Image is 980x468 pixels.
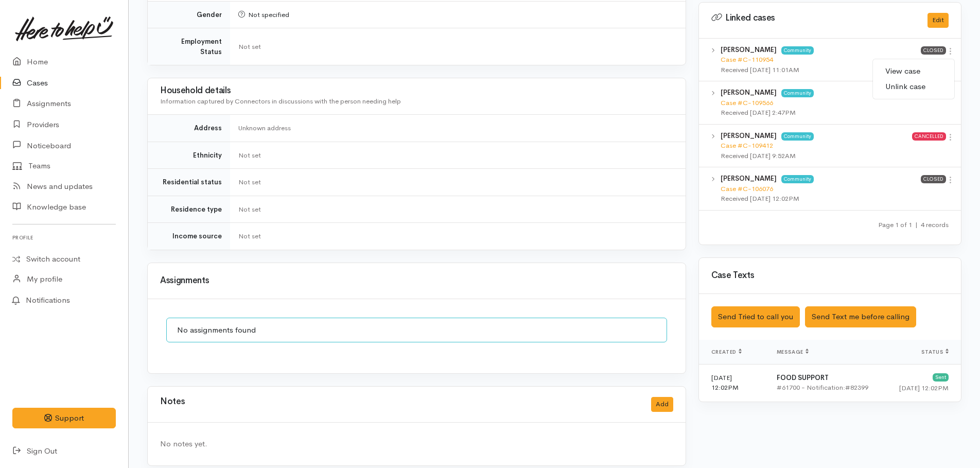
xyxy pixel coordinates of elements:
[781,175,814,183] span: Community
[721,98,773,107] a: Case #C-109566
[721,108,912,118] div: Received [DATE] 2:47PM
[148,196,230,223] td: Residence type
[721,55,773,64] a: Case #C-110954
[921,46,946,55] span: Closed
[721,184,773,193] a: Case #C-106076
[160,438,673,450] div: No notes yet.
[238,42,261,51] span: Not set
[781,89,814,97] span: Community
[160,276,673,286] h3: Assignments
[711,13,915,23] h3: Linked cases
[721,88,777,97] b: [PERSON_NAME]
[721,174,777,183] b: [PERSON_NAME]
[148,169,230,196] td: Residential status
[873,63,954,79] a: View case
[933,373,949,382] div: Sent
[160,397,185,412] h3: Notes
[238,123,673,133] div: Unknown address
[915,220,918,229] span: |
[12,408,116,429] button: Support
[699,364,768,402] td: [DATE] 12:02PM
[878,220,949,229] small: Page 1 of 1 4 records
[160,97,401,106] span: Information captured by Connectors in discussions with the person needing help
[781,46,814,55] span: Community
[238,205,261,214] span: Not set
[166,318,667,343] div: No assignments found
[721,141,773,150] a: Case #C-109412
[921,175,946,183] span: Closed
[148,115,230,142] td: Address
[777,373,829,382] b: FOOD SUPPORT
[721,194,921,204] div: Received [DATE] 12:02PM
[148,1,230,28] td: Gender
[238,178,261,186] span: Not set
[927,13,949,28] button: Edit
[12,231,116,245] h6: Profile
[238,151,261,160] span: Not set
[160,86,673,96] h3: Household details
[238,232,261,240] span: Not set
[721,45,777,54] b: [PERSON_NAME]
[721,65,921,75] div: Received [DATE] 11:01AM
[921,349,949,355] span: Status
[873,79,954,95] a: Unlink case
[912,132,946,141] span: Cancelled
[651,397,673,412] button: Add
[148,223,230,250] td: Income source
[721,131,777,140] b: [PERSON_NAME]
[711,271,949,281] h3: Case Texts
[711,349,742,355] span: Created
[777,383,877,393] div: #61700 - Notification:#82399
[781,132,814,141] span: Community
[238,10,289,19] span: Not specified
[148,28,230,65] td: Employment Status
[894,383,949,393] div: [DATE] 12:02PM
[148,142,230,169] td: Ethnicity
[777,349,809,355] span: Message
[805,306,916,327] button: Send Text me before calling
[721,151,912,161] div: Received [DATE] 9:52AM
[711,306,800,327] button: Send Tried to call you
